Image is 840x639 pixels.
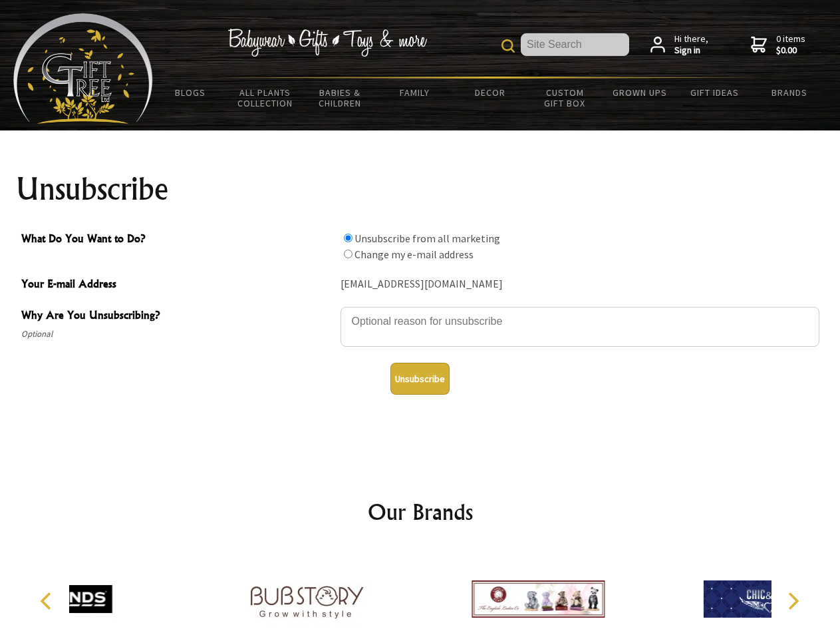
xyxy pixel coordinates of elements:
[344,250,352,258] input: What Do You Want to Do?
[521,33,629,56] input: Site Search
[344,234,352,242] input: What Do You Want to Do?
[13,13,153,124] img: Babyware - Gifts - Toys and more...
[21,230,334,250] span: What Do You Want to Do?
[752,79,827,106] a: Brands
[452,79,527,106] a: Decor
[378,79,453,106] a: Family
[751,33,805,57] a: 0 items$0.00
[228,79,303,117] a: All Plants Collection
[390,363,450,395] button: Unsubscribe
[677,79,752,106] a: Gift Ideas
[602,79,677,106] a: Grown Ups
[354,232,500,245] label: Unsubscribe from all marketing
[776,33,805,57] span: 0 items
[527,79,603,117] a: Custom Gift Box
[341,274,819,295] div: [EMAIL_ADDRESS][DOMAIN_NAME]
[21,276,334,295] span: Your E-mail Address
[674,45,708,57] strong: Sign in
[650,33,708,57] a: Hi there,Sign in
[227,29,427,57] img: Babywear - Gifts - Toys & more
[776,45,805,57] strong: $0.00
[303,79,378,117] a: Babies & Children
[354,248,474,261] label: Change my e-mail address
[778,586,807,616] button: Next
[21,326,334,342] span: Optional
[674,33,708,57] span: Hi there,
[21,307,334,326] span: Why Are You Unsubscribing?
[341,307,819,347] textarea: Why Are You Unsubscribing?
[33,586,63,616] button: Previous
[27,496,814,528] h2: Our Brands
[153,79,228,106] a: BLOGS
[501,39,515,53] img: product search
[16,173,825,205] h1: Unsubscribe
